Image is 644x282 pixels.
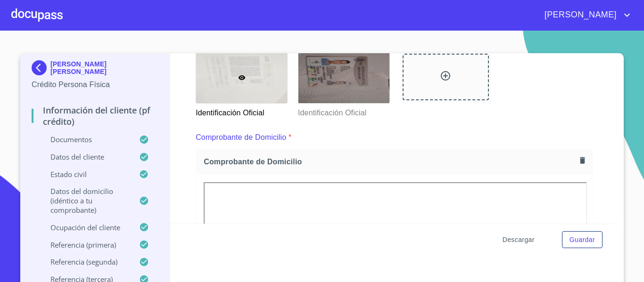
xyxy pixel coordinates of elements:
[204,157,576,167] span: Comprobante de Domicilio
[32,169,139,179] p: Estado Civil
[570,234,595,246] span: Guardar
[32,240,139,250] p: Referencia (primera)
[32,186,139,215] p: Datos del domicilio (idéntico a tu comprobante)
[32,79,158,90] p: Crédito Persona Física
[32,152,139,161] p: Datos del cliente
[32,223,139,232] p: Ocupación del Cliente
[298,52,389,103] img: Identificación Oficial
[196,104,287,119] p: Identificación Oficial
[537,8,621,23] span: [PERSON_NAME]
[32,60,50,75] img: Docupass spot blue
[196,132,286,143] p: Comprobante de Domicilio
[499,231,538,249] button: Descargar
[50,60,158,75] p: [PERSON_NAME] [PERSON_NAME]
[32,105,158,127] p: Información del cliente (PF crédito)
[32,60,158,79] div: [PERSON_NAME] [PERSON_NAME]
[503,234,535,246] span: Descargar
[537,8,633,23] button: account of current user
[562,231,603,249] button: Guardar
[32,135,139,144] p: Documentos
[298,104,389,119] p: Identificación Oficial
[32,257,139,266] p: Referencia (segunda)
